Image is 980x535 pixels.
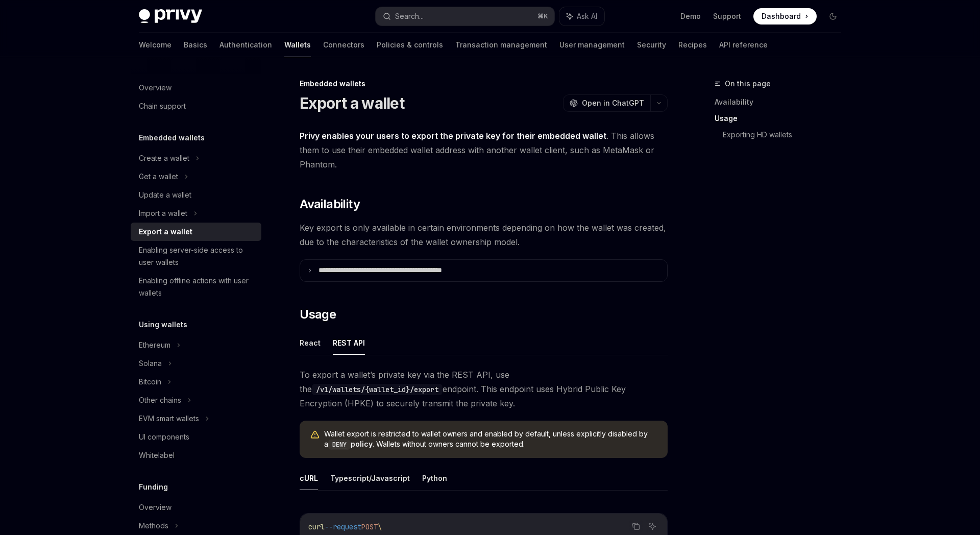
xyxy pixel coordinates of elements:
[300,129,668,172] span: . This allows them to use their embedded wallet address with another wallet client, such as MetaM...
[577,11,597,21] span: Ask AI
[762,11,801,21] span: Dashboard
[378,522,382,531] span: \
[131,272,261,302] a: Enabling offline actions with user wallets
[715,94,849,110] a: Availability
[139,9,202,23] img: dark logo
[715,110,849,127] a: Usage
[139,275,255,299] div: Enabling offline actions with user wallets
[723,127,849,143] a: Exporting HD wallets
[131,223,261,241] a: Export a wallet
[139,207,187,220] div: Import a wallet
[753,8,817,25] a: Dashboard
[139,82,171,94] div: Overview
[300,306,336,323] span: Usage
[139,394,181,406] div: Other chains
[308,522,325,531] span: curl
[131,428,261,446] a: UI components
[139,319,187,331] h5: Using wallets
[725,78,771,90] span: On this page
[300,196,360,212] span: Availability
[139,132,205,144] h5: Embedded wallets
[563,94,650,112] button: Open in ChatGPT
[139,226,192,238] div: Export a wallet
[422,466,447,490] button: Python
[323,33,364,57] a: Connectors
[300,131,606,141] strong: Privy enables your users to export the private key for their embedded wallet
[139,449,175,461] div: Whitelabel
[300,221,668,249] span: Key export is only available in certain environments depending on how the wallet was created, due...
[139,412,199,425] div: EVM smart wallets
[219,33,272,57] a: Authentication
[680,11,701,21] a: Demo
[328,440,351,450] code: DENY
[559,7,604,26] button: Ask AI
[376,7,554,26] button: Search...⌘K
[184,33,207,57] a: Basics
[139,357,162,370] div: Solana
[328,440,373,448] a: DENYpolicy
[646,520,659,533] button: Ask AI
[300,368,668,410] span: To export a wallet’s private key via the REST API, use the endpoint. This endpoint uses Hybrid Pu...
[300,79,668,89] div: Embedded wallets
[629,520,643,533] button: Copy the contents from the code block
[537,12,548,20] span: ⌘ K
[678,33,707,57] a: Recipes
[139,171,178,183] div: Get a wallet
[139,481,168,493] h5: Funding
[719,33,768,57] a: API reference
[139,33,171,57] a: Welcome
[361,522,378,531] span: POST
[825,8,841,25] button: Toggle dark mode
[713,11,741,21] a: Support
[139,339,170,351] div: Ethereum
[131,79,261,97] a: Overview
[300,466,318,490] button: cURL
[131,498,261,517] a: Overview
[300,331,321,355] button: React
[131,241,261,272] a: Enabling server-side access to user wallets
[310,430,320,440] svg: Warning
[377,33,443,57] a: Policies & controls
[559,33,625,57] a: User management
[139,376,161,388] div: Bitcoin
[324,429,657,450] span: Wallet export is restricted to wallet owners and enabled by default, unless explicitly disabled b...
[300,94,404,112] h1: Export a wallet
[333,331,365,355] button: REST API
[582,98,644,108] span: Open in ChatGPT
[330,466,410,490] button: Typescript/Javascript
[325,522,361,531] span: --request
[139,431,189,443] div: UI components
[139,100,186,112] div: Chain support
[139,189,191,201] div: Update a wallet
[395,10,424,22] div: Search...
[139,520,168,532] div: Methods
[139,501,171,514] div: Overview
[131,446,261,465] a: Whitelabel
[139,244,255,269] div: Enabling server-side access to user wallets
[312,384,443,395] code: /v1/wallets/{wallet_id}/export
[637,33,666,57] a: Security
[131,186,261,204] a: Update a wallet
[284,33,311,57] a: Wallets
[131,97,261,115] a: Chain support
[455,33,547,57] a: Transaction management
[139,152,189,164] div: Create a wallet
